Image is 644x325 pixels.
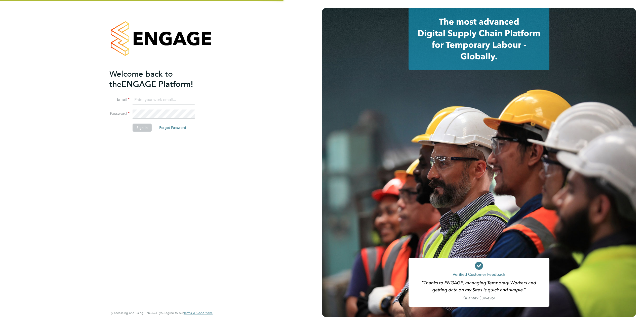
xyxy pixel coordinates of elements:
[133,124,152,132] button: Sign In
[109,311,213,315] span: By accessing and using ENGAGE you agree to our
[184,311,213,315] a: Terms & Conditions
[155,124,190,132] button: Forgot Password
[109,111,130,116] label: Password
[109,97,130,102] label: Email
[133,95,195,104] input: Enter your work email...
[109,69,173,89] span: Welcome back to the
[109,69,208,89] h2: ENGAGE Platform!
